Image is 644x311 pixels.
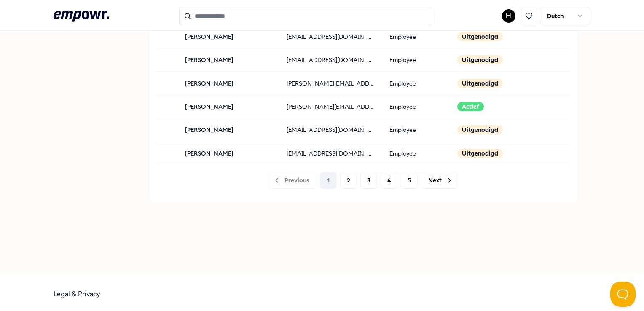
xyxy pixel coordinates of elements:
[178,72,280,95] td: [PERSON_NAME]
[178,142,280,165] td: [PERSON_NAME]
[178,48,280,72] td: [PERSON_NAME]
[360,172,377,189] button: 3
[502,9,515,23] button: H
[54,290,100,298] a: Legal & Privacy
[383,118,451,142] td: Employee
[457,79,503,88] div: Uitgenodigd
[457,125,503,134] div: Uitgenodigd
[340,172,357,189] button: 2
[383,48,451,72] td: Employee
[381,172,397,189] button: 4
[280,95,383,118] td: [PERSON_NAME][EMAIL_ADDRESS][DOMAIN_NAME]
[610,282,636,307] iframe: Help Scout Beacon - Open
[401,172,418,189] button: 5
[383,95,451,118] td: Employee
[178,95,280,118] td: [PERSON_NAME]
[457,32,503,41] div: Uitgenodigd
[280,118,383,142] td: [EMAIL_ADDRESS][DOMAIN_NAME]
[383,25,451,48] td: Employee
[421,172,457,189] button: Next
[280,142,383,165] td: [EMAIL_ADDRESS][DOMAIN_NAME]
[280,72,383,95] td: [PERSON_NAME][EMAIL_ADDRESS][DOMAIN_NAME]
[280,48,383,72] td: [EMAIL_ADDRESS][DOMAIN_NAME]
[383,142,451,165] td: Employee
[457,149,503,158] div: Uitgenodigd
[457,102,484,111] div: Actief
[457,55,503,64] div: Uitgenodigd
[178,118,280,142] td: [PERSON_NAME]
[383,72,451,95] td: Employee
[178,25,280,48] td: [PERSON_NAME]
[179,7,432,25] input: Search for products, categories or subcategories
[280,25,383,48] td: [EMAIL_ADDRESS][DOMAIN_NAME]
